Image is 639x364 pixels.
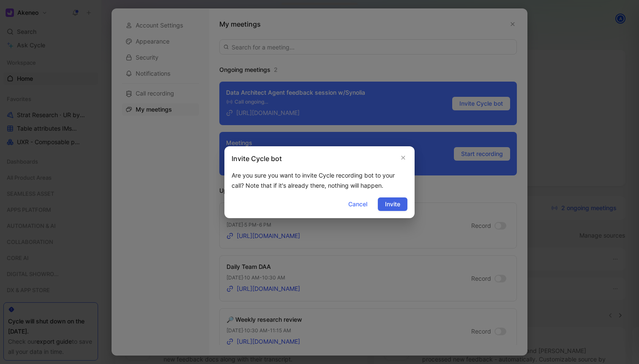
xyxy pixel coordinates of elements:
button: Invite [378,197,407,211]
span: Cancel [348,199,367,209]
div: Are you sure you want to invite Cycle recording bot to your call? Note that if it's already there... [232,170,407,191]
span: Invite [385,199,400,209]
h2: Invite Cycle bot [232,153,282,164]
button: Cancel [341,197,374,211]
